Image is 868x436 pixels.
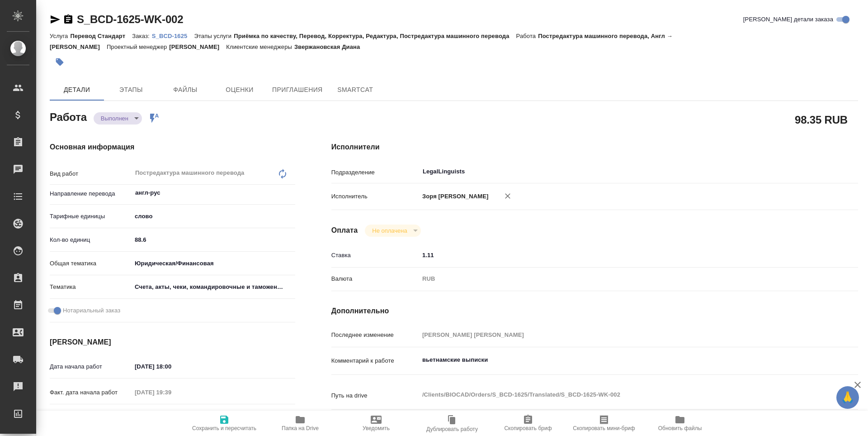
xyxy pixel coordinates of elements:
span: SmartCat [334,84,377,96]
p: Тематика [50,283,132,292]
textarea: вьетнамские выписки [419,352,814,368]
p: Приёмка по качеству, Перевод, Корректура, Редактура, Постредактура машинного перевода [234,33,516,39]
button: Скопировать бриф [490,411,566,436]
span: [PERSON_NAME] детали заказа [743,15,833,24]
button: Сохранить и пересчитать [186,411,262,436]
p: Путь на drive [331,391,419,400]
span: Уведомить [363,425,390,431]
p: Подразделение [331,168,419,177]
p: Ставка [331,251,419,260]
h4: Основная информация [50,142,295,153]
button: Выполнен [98,115,131,122]
h4: Исполнители [331,142,858,153]
button: Добавить тэг [50,52,70,72]
div: слово [132,209,295,224]
span: Дублировать работу [426,426,478,432]
p: Проектный менеджер [107,43,169,50]
input: ✎ Введи что-нибудь [132,409,211,422]
p: Перевод Стандарт [70,33,132,39]
span: Оценки [218,84,261,96]
div: Выполнен [365,225,420,237]
button: Удалить исполнителя [498,186,518,206]
input: Пустое поле [419,328,814,341]
span: Сохранить и пересчитать [192,425,256,431]
button: Скопировать ссылку для ЯМессенджера [50,14,61,25]
button: Обновить файлы [642,411,718,436]
p: Дата начала работ [50,362,132,371]
p: [PERSON_NAME] [169,43,226,50]
p: Валюта [331,274,419,283]
div: RUB [419,271,814,287]
button: Скопировать мини-бриф [566,411,642,436]
p: Этапы услуги [194,33,234,39]
span: Нотариальный заказ [63,306,120,315]
p: Комментарий к работе [331,356,419,365]
p: Исполнитель [331,192,419,201]
span: Файлы [164,84,207,96]
h4: Оплата [331,225,358,236]
a: S_BCD-1625-WK-002 [77,13,183,25]
span: Обновить файлы [658,425,702,431]
button: Не оплачена [369,227,410,235]
p: Вид работ [50,169,132,178]
h2: 98.35 RUB [795,112,848,127]
span: Папка на Drive [282,425,319,431]
p: S_BCD-1625 [152,33,194,39]
p: Общая тематика [50,259,132,268]
button: Скопировать ссылку [63,14,74,25]
p: Работа [516,33,538,39]
p: Направление перевода [50,189,132,198]
a: S_BCD-1625 [152,32,194,39]
span: Скопировать мини-бриф [573,425,635,431]
p: Последнее изменение [331,331,419,340]
textarea: /Clients/BIOCAD/Orders/S_BCD-1625/Translated/S_BCD-1625-WK-002 [419,387,814,402]
span: Детали [55,84,99,96]
p: Зоря [PERSON_NAME] [419,192,489,201]
input: ✎ Введи что-нибудь [132,233,295,246]
span: 🙏 [840,388,855,407]
span: Скопировать бриф [504,425,552,431]
button: Дублировать работу [414,411,490,436]
h4: Дополнительно [331,306,858,316]
input: ✎ Введи что-нибудь [132,360,211,373]
p: Клиентские менеджеры [226,43,294,50]
button: Уведомить [338,411,414,436]
div: Выполнен [94,112,142,125]
p: Звержановская Диана [294,43,367,50]
p: Услуга [50,33,70,39]
button: Open [290,192,292,194]
div: Счета, акты, чеки, командировочные и таможенные документы [132,279,295,295]
div: Юридическая/Финансовая [132,256,295,271]
h2: Работа [50,108,87,125]
span: Этапы [109,84,153,96]
p: Заказ: [132,33,151,39]
input: Пустое поле [132,386,211,399]
h4: [PERSON_NAME] [50,337,295,348]
button: Папка на Drive [262,411,338,436]
p: Кол-во единиц [50,235,132,244]
button: 🙏 [836,386,859,409]
span: Приглашения [272,84,323,96]
p: Факт. дата начала работ [50,388,132,397]
button: Open [809,171,811,172]
p: Тарифные единицы [50,212,132,221]
input: ✎ Введи что-нибудь [419,249,814,262]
